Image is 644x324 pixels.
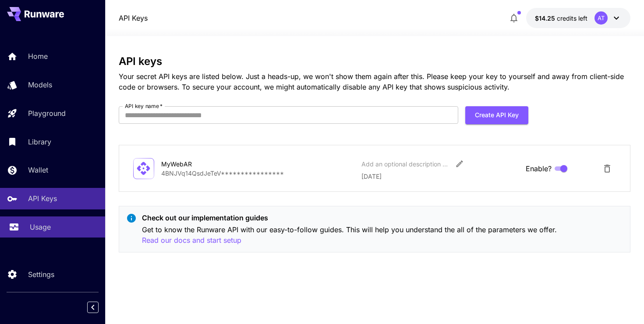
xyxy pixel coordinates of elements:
[142,212,623,223] p: Check out our implementation guides
[535,14,557,22] span: $14.25
[87,302,99,313] button: Collapse sidebar
[142,235,241,246] button: Read our docs and start setup
[30,222,51,232] p: Usage
[119,13,148,23] a: API Keys
[119,13,148,23] nav: breadcrumb
[142,224,623,246] p: Get to know the Runware API with our easy-to-follow guides. This will help you understand the all...
[452,156,467,172] button: Edit
[557,14,587,22] span: credits left
[28,165,48,175] p: Wallet
[28,269,54,280] p: Settings
[361,172,519,181] p: [DATE]
[526,8,630,28] button: $14.25AT
[28,79,52,90] p: Models
[465,106,528,124] button: Create API Key
[28,108,66,119] p: Playground
[535,14,587,23] div: $14.25
[598,160,616,177] button: Delete API Key
[28,193,57,204] p: API Keys
[526,163,552,174] span: Enable?
[361,159,449,169] div: Add an optional description or comment
[594,11,608,25] div: AT
[28,137,51,147] p: Library
[28,51,48,61] p: Home
[125,102,163,110] label: API key name
[94,299,105,315] div: Collapse sidebar
[119,55,631,68] h3: API keys
[119,71,631,92] p: Your secret API keys are listed below. Just a heads-up, we won't show them again after this. Plea...
[161,159,249,169] div: MyWebAR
